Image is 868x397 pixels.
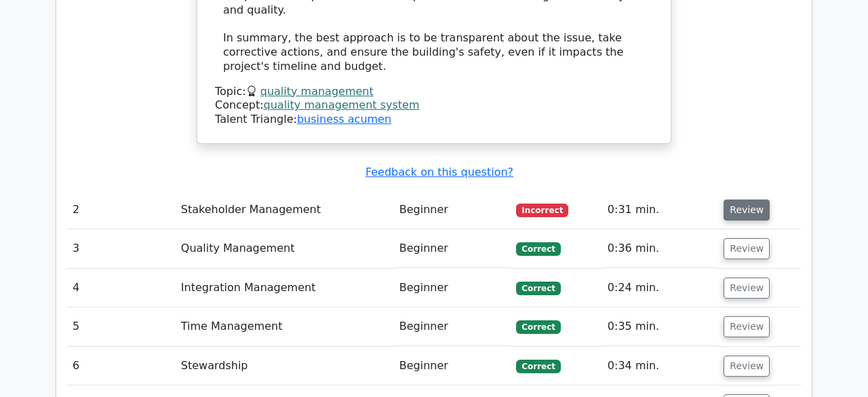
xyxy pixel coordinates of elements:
td: 5 [67,307,176,346]
td: 4 [67,269,176,307]
td: Beginner [394,307,511,346]
td: 0:36 min. [602,229,718,268]
div: Topic: [215,85,653,99]
button: Review [724,278,770,299]
td: 0:34 min. [602,347,718,385]
a: Feedback on this question? [366,166,513,178]
td: Integration Management [176,269,394,307]
td: Stewardship [176,347,394,385]
span: Incorrect [516,204,568,217]
td: 0:24 min. [602,269,718,307]
td: 6 [67,347,176,385]
button: Review [724,316,770,337]
button: Review [724,200,770,221]
td: Quality Management [176,229,394,268]
td: Stakeholder Management [176,191,394,229]
div: Talent Triangle: [215,85,653,127]
td: 0:35 min. [602,307,718,346]
td: Beginner [394,269,511,307]
div: Concept: [215,98,653,113]
td: Time Management [176,307,394,346]
a: quality management [260,85,374,98]
button: Review [724,238,770,259]
td: Beginner [394,347,511,385]
a: quality management system [264,98,420,111]
td: Beginner [394,229,511,268]
span: Correct [516,282,560,295]
td: Beginner [394,191,511,229]
span: Correct [516,320,560,334]
span: Correct [516,360,560,373]
td: 2 [67,191,176,229]
td: 0:31 min. [602,191,718,229]
td: 3 [67,229,176,268]
span: Correct [516,242,560,256]
button: Review [724,356,770,377]
a: business acumen [297,113,391,126]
